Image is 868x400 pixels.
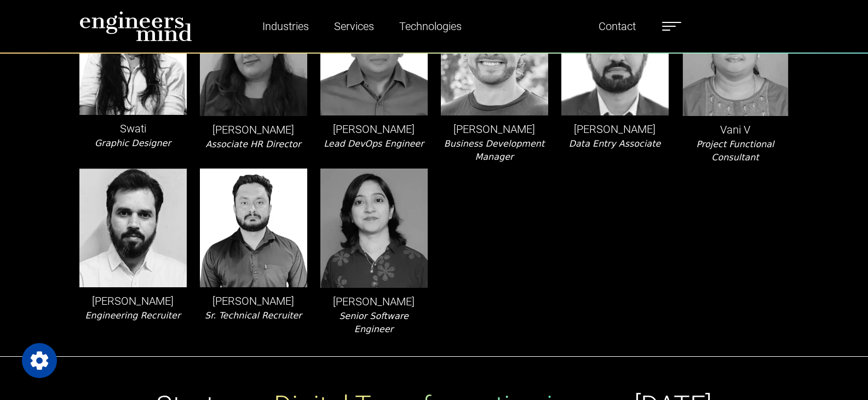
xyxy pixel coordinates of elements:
[320,121,428,137] p: [PERSON_NAME]
[330,14,378,39] a: Services
[339,311,409,334] i: Senior Software Engineer
[205,310,302,321] i: Sr. Technical Recruiter
[79,293,187,309] p: [PERSON_NAME]
[395,14,466,39] a: Technologies
[258,14,313,39] a: Industries
[79,120,187,137] p: Swati
[441,121,548,137] p: [PERSON_NAME]
[79,169,187,287] img: leader-img
[561,121,669,137] p: [PERSON_NAME]
[200,121,307,138] p: [PERSON_NAME]
[85,310,181,321] i: Engineering Recruiter
[682,121,789,138] p: Vani V
[696,139,774,163] i: Project Functional Consultant
[594,14,640,39] a: Contact
[200,293,307,309] p: [PERSON_NAME]
[444,138,544,162] i: Business Development Manager
[205,139,301,149] i: Associate HR Director
[320,293,428,310] p: [PERSON_NAME]
[569,138,661,149] i: Data Entry Associate
[79,11,192,42] img: logo
[200,169,307,287] img: leader-img
[324,138,424,149] i: Lead DevOps Engineer
[95,138,171,148] i: Graphic Designer
[320,169,428,288] img: leader-img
